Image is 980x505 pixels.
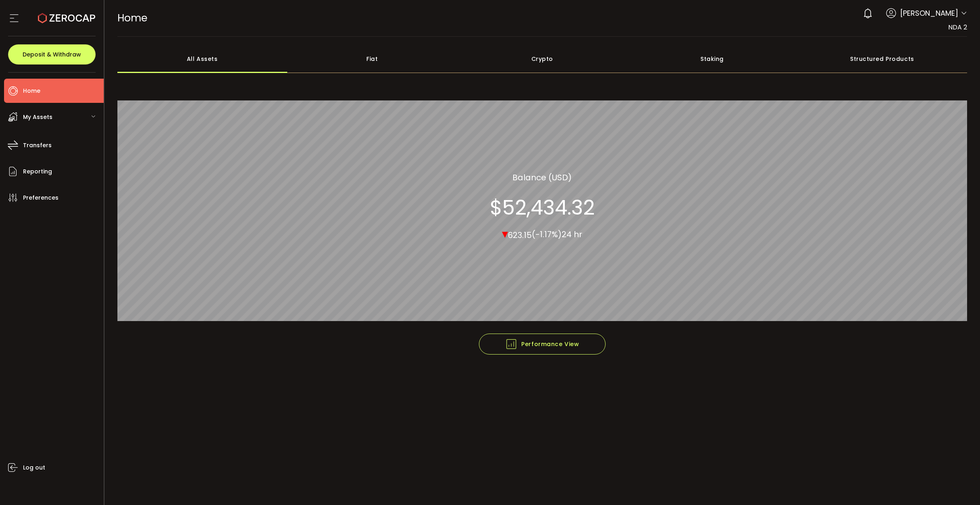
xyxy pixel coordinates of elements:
span: 24 hr [562,229,582,240]
span: Deposit & Withdraw [23,52,81,57]
span: Reporting [23,166,52,177]
div: All Assets [117,45,287,73]
iframe: Chat Widget [886,418,980,505]
span: (-1.17%) [532,229,562,240]
span: Transfers [23,140,52,151]
span: Home [23,85,40,97]
span: [PERSON_NAME] [900,8,958,19]
span: ▾ [502,225,508,242]
span: Log out [23,462,45,474]
section: Balance (USD) [512,171,572,183]
span: 623.15 [508,229,532,240]
div: Fiat [287,45,457,73]
div: Staking [627,45,797,73]
button: Deposit & Withdraw [8,44,96,65]
div: Structured Products [797,45,967,73]
span: Home [117,11,147,25]
span: Preferences [23,192,59,204]
section: $52,434.32 [490,195,595,219]
span: My Assets [23,111,52,123]
span: Performance View [505,338,579,350]
button: Performance View [479,334,606,355]
div: Crypto [457,45,627,73]
span: NDA 2 [948,23,967,32]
